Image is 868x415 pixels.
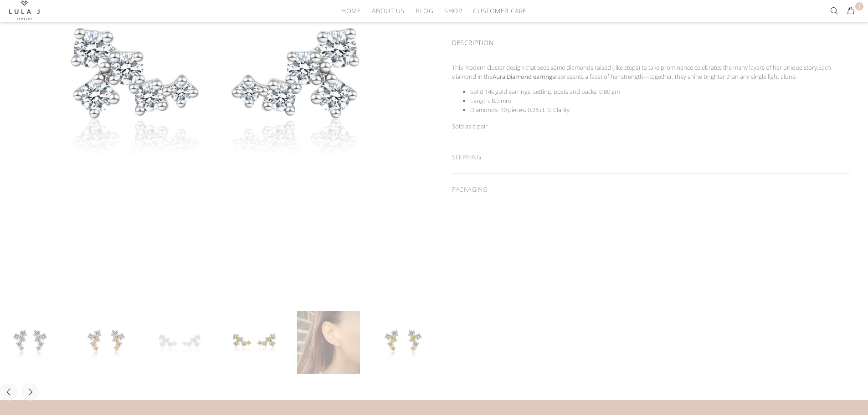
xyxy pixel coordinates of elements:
[452,122,851,131] p: Sold as a pair.
[452,141,851,173] div: SHIPPING
[444,7,462,14] span: Shop
[470,87,851,96] li: Solid 14k gold earrings, setting, posts and backs, 0.80 gm
[439,4,467,18] a: Shop
[341,7,361,14] span: HOME
[493,72,555,81] strong: Aura Diamond earrings
[372,7,404,14] span: About Us
[410,4,439,18] a: Blog
[21,383,39,400] button: Next
[366,4,410,18] a: About Us
[452,63,851,81] p: This modern cluster design that sees some diamonds raised (like steps) to take prominence celebra...
[470,96,851,105] li: Length: 8.5 mm
[842,4,859,18] button: 1
[473,7,526,14] span: Customer Care
[467,4,526,18] a: Customer Care
[416,7,433,14] span: Blog
[336,4,366,18] a: HOME
[470,105,851,114] li: Diamonds: 10 pieces, 0.28 ct, SI Clarity.
[452,27,851,56] div: DESCRIPTION
[452,174,851,205] div: PACKAGING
